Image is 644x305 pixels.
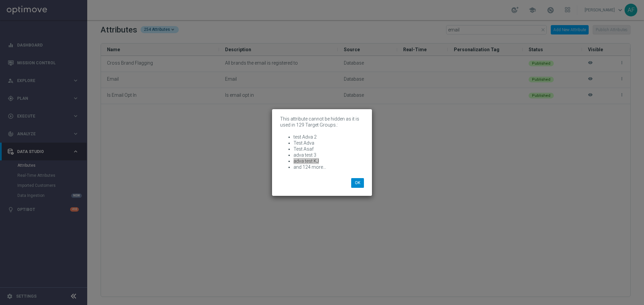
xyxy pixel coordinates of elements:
li: Test Adva [293,140,364,146]
li: adva test 3 [293,152,364,158]
li: test Adva 2 [293,134,364,140]
p: This attribute cannot be hidden as it is used in 129 Target Groups.: [280,116,364,170]
button: OK [351,178,364,187]
li: and 124 more... [293,164,364,170]
li: Test Asaf [293,146,364,152]
li: adva test KJ [293,158,364,164]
